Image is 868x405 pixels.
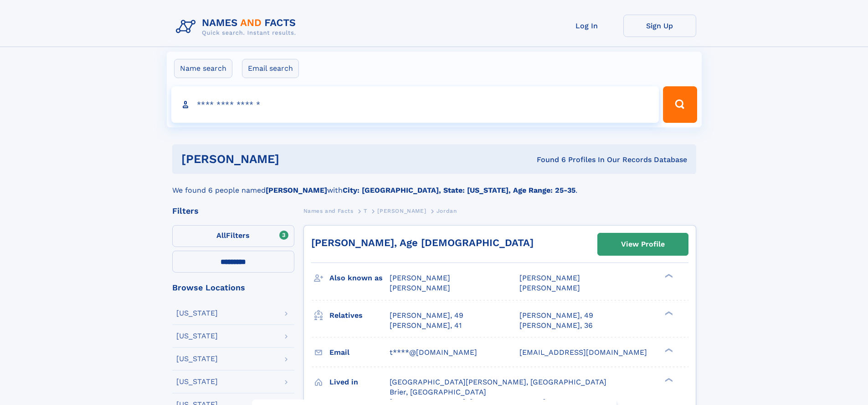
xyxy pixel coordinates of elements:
[390,321,462,331] a: [PERSON_NAME], 41
[172,225,294,247] label: Filters
[519,284,580,292] span: [PERSON_NAME]
[623,15,696,37] a: Sign Up
[172,207,294,215] div: Filters
[172,174,696,196] div: We found 6 people named with .
[176,332,218,340] div: [US_STATE]
[519,348,647,357] span: [EMAIL_ADDRESS][DOMAIN_NAME]
[176,310,218,317] div: [US_STATE]
[174,59,232,78] label: Name search
[390,388,486,396] span: Brier, [GEOGRAPHIC_DATA]
[329,270,390,286] h3: Also known as
[408,155,687,165] div: Found 6 Profiles In Our Records Database
[519,274,580,282] span: [PERSON_NAME]
[329,374,390,390] h3: Lived in
[329,345,390,360] h3: Email
[663,273,673,279] div: ❯
[390,310,463,321] a: [PERSON_NAME], 49
[216,231,226,240] span: All
[364,208,367,214] span: T
[663,310,673,316] div: ❯
[176,378,218,385] div: [US_STATE]
[390,378,606,386] span: [GEOGRAPHIC_DATA][PERSON_NAME], [GEOGRAPHIC_DATA]
[266,186,327,195] b: [PERSON_NAME]
[437,208,457,214] span: Jordan
[329,308,390,323] h3: Relatives
[172,15,303,39] img: Logo Names and Facts
[377,208,426,214] span: [PERSON_NAME]
[172,284,294,292] div: Browse Locations
[519,321,593,331] a: [PERSON_NAME], 36
[598,233,688,255] a: View Profile
[663,86,697,123] button: Search Button
[663,377,673,383] div: ❯
[242,59,299,78] label: Email search
[519,310,593,321] a: [PERSON_NAME], 49
[311,237,534,248] a: [PERSON_NAME], Age [DEMOGRAPHIC_DATA]
[343,186,575,195] b: City: [GEOGRAPHIC_DATA], State: [US_STATE], Age Range: 25-35
[303,205,354,216] a: Names and Facts
[181,153,408,165] h1: [PERSON_NAME]
[390,274,450,282] span: [PERSON_NAME]
[390,284,450,292] span: [PERSON_NAME]
[176,355,218,363] div: [US_STATE]
[171,86,659,123] input: search input
[364,205,367,216] a: T
[550,15,623,37] a: Log In
[663,347,673,353] div: ❯
[621,234,665,255] div: View Profile
[377,205,426,216] a: [PERSON_NAME]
